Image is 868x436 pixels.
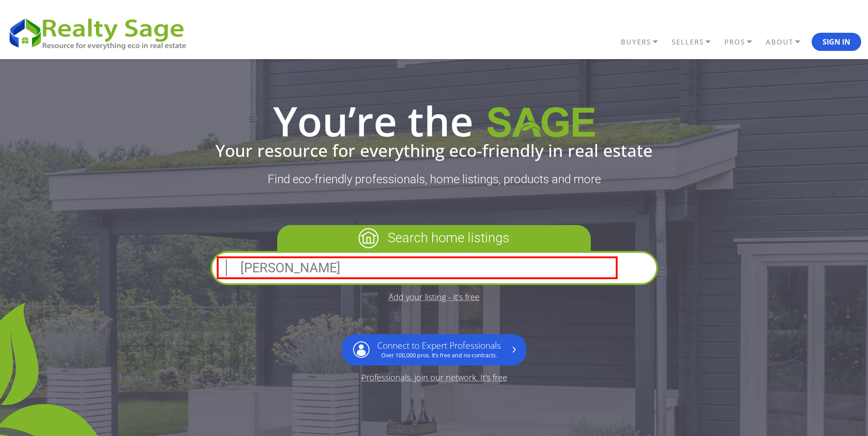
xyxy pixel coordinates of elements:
[812,33,861,51] button: Sign In
[277,225,591,251] p: Search home listings
[381,351,497,359] small: Over 100,000 pros. It’s free and no contracts.
[342,334,526,366] a: Connect to Expert ProfessionalsOver 100,000 pros. It’s free and no contracts.
[763,34,812,50] a: ABOUT
[389,293,479,301] a: Add your listing - it’s free
[7,142,861,159] div: Your resource for everything eco-friendly in real estate
[619,34,669,50] a: BUYERS
[7,172,861,186] p: Find eco-friendly professionals, home listings, products and more
[377,341,501,359] div: Connect to Expert Professionals
[669,34,722,50] a: SELLERS
[487,107,595,141] img: Realty Sage
[361,373,507,381] a: Professionals, join our network. It’s free
[217,256,618,279] input: Enter a City, State or Zip Code...
[722,34,763,50] a: PROS
[7,15,195,51] img: REALTY SAGE
[7,100,861,141] h1: You’re the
